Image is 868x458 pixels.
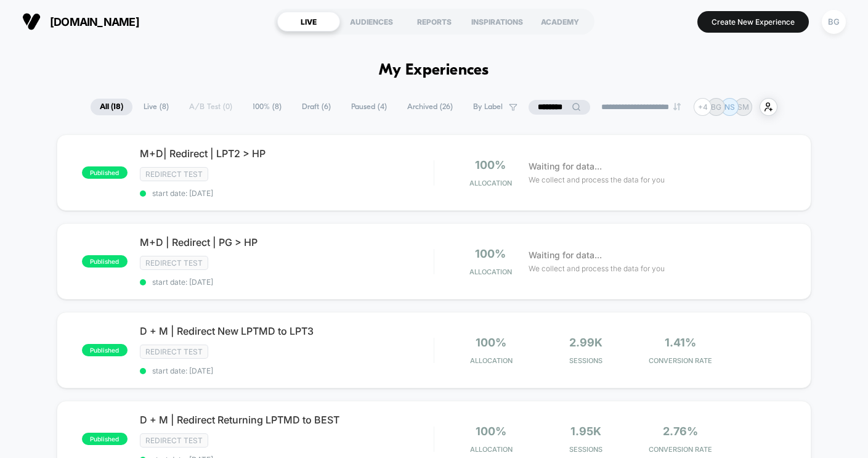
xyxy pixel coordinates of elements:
span: Paused ( 4 ) [342,99,396,115]
span: 2.76% [663,425,698,438]
span: 2.99k [569,336,602,349]
span: published [82,166,128,179]
span: We collect and process the data for you [529,174,665,186]
span: We collect and process the data for you [529,263,665,274]
img: Visually logo [22,12,41,31]
span: published [82,255,128,268]
p: BG [711,102,721,112]
div: AUDIENCES [340,12,403,31]
span: M+D | Redirect | PG > HP [140,236,434,248]
div: BG [822,10,846,34]
span: Allocation [469,268,512,276]
span: Allocation [470,445,513,454]
span: 1.41% [665,336,696,349]
div: INSPIRATIONS [466,12,529,31]
span: Allocation [469,179,512,187]
button: [DOMAIN_NAME] [18,12,143,31]
div: ACADEMY [529,12,591,31]
span: published [82,344,128,356]
span: Redirect Test [140,167,208,181]
span: Allocation [470,356,513,365]
span: Redirect Test [140,345,208,359]
span: Sessions [541,356,630,365]
span: published [82,433,128,445]
div: + 4 [694,98,712,116]
span: Waiting for data... [529,160,602,173]
span: All ( 18 ) [91,99,132,115]
span: 100% [476,425,506,438]
span: [DOMAIN_NAME] [50,15,139,28]
span: D + M | Redirect Returning LPTMD to BEST [140,414,434,426]
span: Redirect Test [140,433,208,448]
span: By Label [473,102,503,112]
span: 100% [475,247,506,260]
span: 100% ( 8 ) [243,99,291,115]
button: BG [818,9,850,35]
span: Redirect Test [140,256,208,270]
p: NS [724,102,735,112]
span: start date: [DATE] [140,366,434,375]
div: LIVE [277,12,340,31]
span: 100% [475,158,506,171]
span: start date: [DATE] [140,189,434,198]
span: Archived ( 26 ) [398,99,462,115]
span: M+D| Redirect | LPT2 > HP [140,147,434,160]
img: end [673,103,681,110]
span: Waiting for data... [529,248,602,262]
span: 100% [476,336,506,349]
div: REPORTS [403,12,466,31]
span: 1.95k [570,425,601,438]
span: CONVERSION RATE [636,356,725,365]
button: Create New Experience [697,11,809,33]
p: SM [737,102,749,112]
span: Sessions [541,445,630,454]
h1: My Experiences [379,62,489,80]
span: Draft ( 6 ) [293,99,340,115]
span: D + M | Redirect New LPTMD to LPT3 [140,325,434,337]
span: CONVERSION RATE [636,445,725,454]
span: start date: [DATE] [140,277,434,287]
span: Live ( 8 ) [134,99,178,115]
